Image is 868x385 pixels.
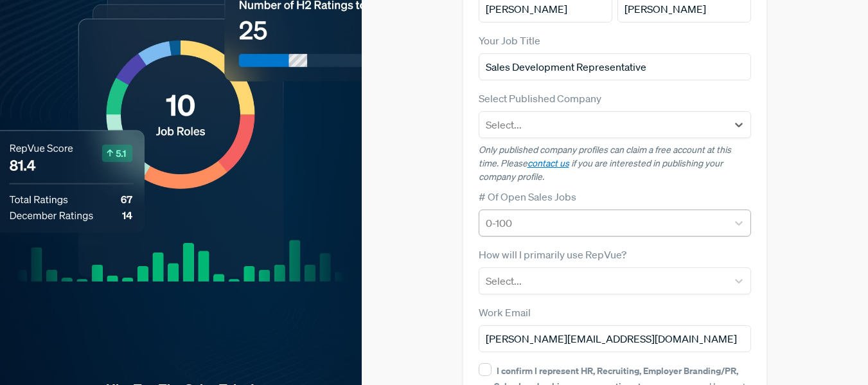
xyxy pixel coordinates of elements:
[479,325,752,352] input: Email
[479,305,531,320] label: Work Email
[479,143,752,184] p: Only published company profiles can claim a free account at this time. Please if you are interest...
[479,53,752,80] input: Title
[479,91,601,106] label: Select Published Company
[527,157,569,169] a: contact us
[479,247,626,262] label: How will I primarily use RepVue?
[479,33,540,48] label: Your Job Title
[479,189,576,204] label: # Of Open Sales Jobs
